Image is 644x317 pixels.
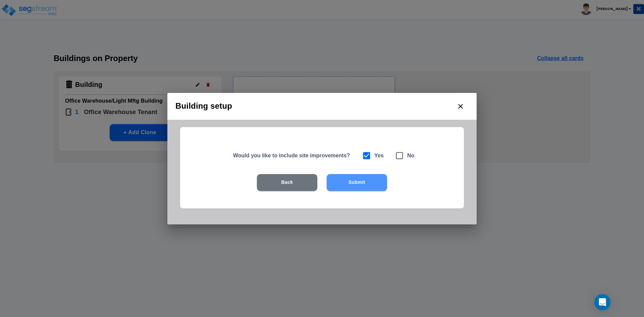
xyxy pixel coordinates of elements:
h2: Building setup [167,93,477,120]
button: close [452,98,469,114]
h5: Would you like to include site improvements? [233,152,354,159]
h6: No [407,151,415,160]
div: Open Intercom Messenger [594,294,610,310]
h6: Yes [374,151,384,160]
button: Back [257,174,317,191]
button: Submit [327,174,387,191]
